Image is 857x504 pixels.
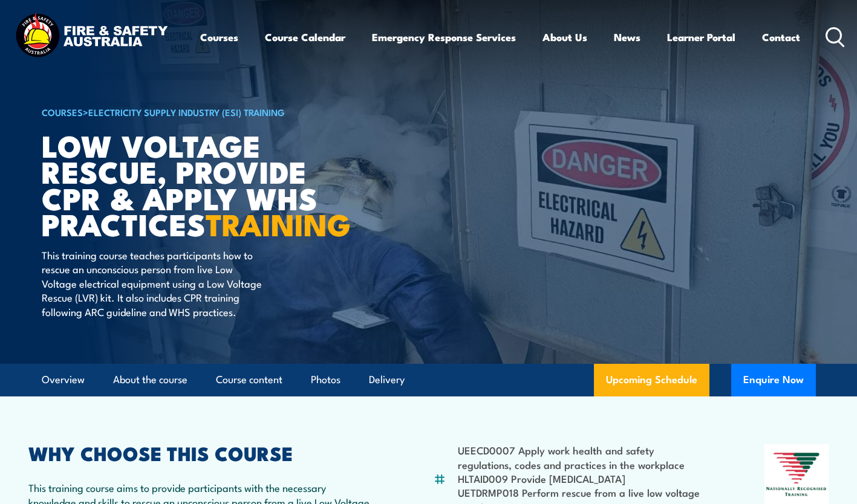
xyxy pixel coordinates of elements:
[458,443,706,471] li: UEECD0007 Apply work health and safety regulations, codes and practices in the workplace
[311,364,341,396] a: Photos
[614,21,640,53] a: News
[42,105,341,119] h6: >
[369,364,405,396] a: Delivery
[594,364,709,396] a: Upcoming Schedule
[265,21,345,53] a: Course Calendar
[372,21,516,53] a: Emergency Response Services
[216,364,282,396] a: Course content
[543,21,587,53] a: About Us
[42,132,341,236] h1: Low Voltage Rescue, Provide CPR & Apply WHS Practices
[667,21,735,53] a: Learner Portal
[42,248,262,318] p: This training course teaches participants how to rescue an unconscious person from live Low Volta...
[731,364,816,396] button: Enquire Now
[42,364,85,396] a: Overview
[88,105,285,118] a: Electricity Supply Industry (ESI) Training
[42,105,83,118] a: COURSES
[28,444,376,461] h2: WHY CHOOSE THIS COURSE
[762,21,800,53] a: Contact
[113,364,187,396] a: About the course
[458,471,706,485] li: HLTAID009 Provide [MEDICAL_DATA]
[206,200,351,247] strong: TRAINING
[200,21,238,53] a: Courses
